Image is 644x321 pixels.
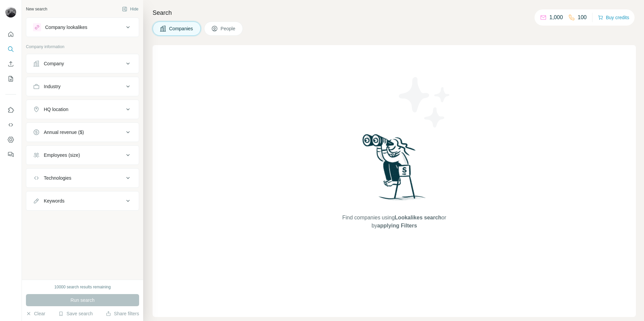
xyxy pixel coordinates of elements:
img: Surfe Illustration - Stars [394,72,455,133]
button: Technologies [26,170,139,186]
div: New search [26,6,47,12]
div: HQ location [44,106,68,113]
button: Hide [117,4,143,14]
button: Use Surfe on LinkedIn [5,104,16,116]
button: Quick start [5,28,16,40]
button: Save search [58,310,93,317]
button: Annual revenue ($) [26,124,139,140]
button: Keywords [26,193,139,209]
button: HQ location [26,101,139,117]
p: 1,000 [549,13,563,22]
h4: Search [153,8,636,17]
div: Annual revenue ($) [44,129,84,136]
span: applying Filters [377,223,417,228]
div: Industry [44,83,61,90]
button: Industry [26,78,139,95]
button: Enrich CSV [5,58,16,70]
button: Company [26,56,139,72]
p: Company information [26,44,139,50]
img: Avatar [5,7,16,17]
p: 100 [578,13,587,22]
button: Buy credits [598,13,629,22]
span: People [221,25,236,32]
div: Company lookalikes [45,24,87,31]
div: 10000 search results remaining [54,284,110,290]
div: Keywords [44,198,64,204]
div: Company [44,60,64,67]
div: Employees (size) [44,152,80,158]
img: Surfe Illustration - Woman searching with binoculars [359,132,429,207]
button: My lists [5,73,16,85]
button: Employees (size) [26,147,139,163]
button: Feedback [5,148,16,160]
div: Technologies [44,175,71,181]
button: Use Surfe API [5,119,16,131]
button: Clear [26,310,45,317]
button: Share filters [106,310,139,317]
span: Companies [169,25,194,32]
button: Dashboard [5,134,16,146]
span: Find companies using or by [340,214,448,230]
button: Company lookalikes [26,19,139,35]
span: Lookalikes search [395,215,442,220]
button: Search [5,43,16,55]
